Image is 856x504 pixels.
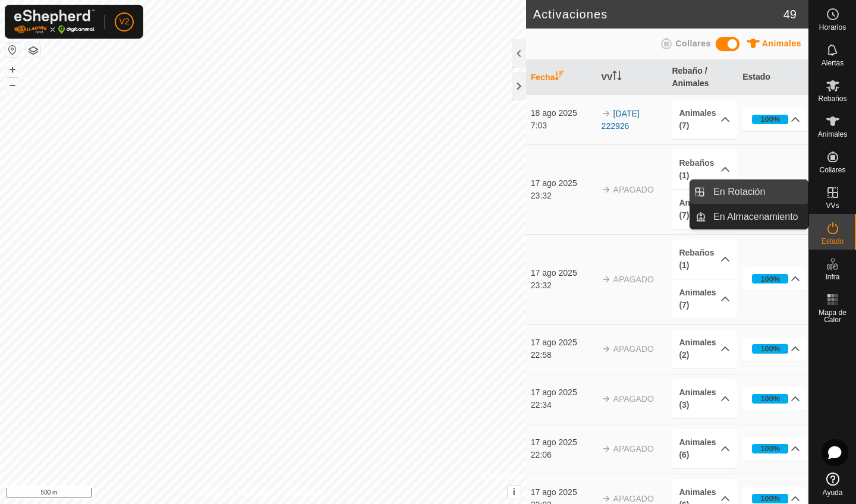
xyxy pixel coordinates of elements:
span: i [513,487,515,497]
div: 22:06 [531,449,596,461]
img: arrow [602,344,611,354]
li: En Almacenamiento [690,205,808,229]
div: 100% [752,394,788,404]
a: Ayuda [809,468,856,501]
div: 23:32 [531,279,596,292]
button: i [508,486,521,499]
img: arrow [602,109,611,118]
span: Estado [822,238,844,245]
button: Capas del Mapa [26,43,40,58]
th: VV [597,60,668,95]
img: arrow [602,275,611,284]
div: 17 ago 2025 [531,486,596,499]
div: 100% [752,444,788,453]
div: 17 ago 2025 [531,177,596,190]
p-accordion-header: Animales (2) [672,329,737,368]
span: Animales [818,131,847,138]
span: Infra [825,273,839,281]
div: 22:58 [531,349,596,361]
p-accordion-header: Animales (7) [672,190,737,229]
div: 100% [760,114,780,125]
span: Alertas [822,59,844,67]
a: Contáctenos [284,489,324,499]
th: Rebaño / Animales [667,60,738,95]
span: APAGADO [613,185,654,194]
div: 100% [760,273,780,285]
div: 100% [752,115,788,124]
button: Restablecer Mapa [5,43,20,57]
span: En Rotación [713,185,765,199]
p-sorticon: Activar para ordenar [555,73,564,82]
p-accordion-header: Animales (6) [672,429,737,468]
p-sorticon: Activar para ordenar [612,73,622,82]
div: 100% [752,344,788,354]
span: APAGADO [613,394,654,404]
p-accordion-header: Animales (3) [672,379,737,418]
span: V2 [119,15,129,28]
p-accordion-header: Rebaños (1) [672,150,737,189]
h2: Activaciones [533,7,783,21]
p-accordion-header: 100% [742,387,807,411]
span: Animales [762,39,801,48]
div: 100% [760,493,780,504]
div: 17 ago 2025 [531,267,596,279]
li: En Rotación [690,180,808,204]
button: – [5,78,20,92]
a: En Almacenamiento [706,205,808,229]
span: Ayuda [823,489,843,496]
div: 18 ago 2025 [531,107,596,119]
span: En Almacenamiento [713,210,798,224]
a: En Rotación [706,180,808,204]
p-accordion-header: Animales (7) [672,279,737,319]
div: 100% [760,443,780,454]
div: 22:34 [531,399,596,411]
th: Fecha [526,60,597,95]
div: 17 ago 2025 [531,386,596,399]
div: 7:03 [531,119,596,132]
div: 100% [752,274,788,283]
a: [DATE] 222926 [602,109,640,131]
span: Collares [675,39,710,48]
span: Mapa de Calor [812,309,853,323]
p-accordion-header: 100% [742,267,807,291]
p-accordion-header: 100% [742,437,807,461]
div: 100% [760,393,780,404]
img: arrow [602,394,611,404]
img: Logo Gallagher [14,10,95,34]
div: 23:32 [531,190,596,202]
p-accordion-header: 100% [742,177,807,201]
img: arrow [602,494,611,503]
span: Collares [819,166,845,174]
p-accordion-header: 100% [742,337,807,361]
th: Estado [738,60,808,95]
p-accordion-header: Animales (7) [672,100,737,139]
div: 100% [752,494,788,503]
span: APAGADO [613,494,654,503]
span: Rebaños [818,95,846,102]
a: Política de Privacidad [202,489,270,499]
div: 100% [760,343,780,354]
span: 49 [783,5,797,23]
div: 17 ago 2025 [531,336,596,349]
span: APAGADO [613,275,654,284]
img: arrow [602,444,611,453]
img: arrow [602,185,611,194]
span: APAGADO [613,444,654,453]
span: APAGADO [613,344,654,354]
span: Horarios [819,24,846,31]
p-accordion-header: Rebaños (1) [672,240,737,279]
button: + [5,62,20,77]
span: VVs [826,202,839,209]
p-accordion-header: 100% [742,108,807,131]
div: 17 ago 2025 [531,436,596,449]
